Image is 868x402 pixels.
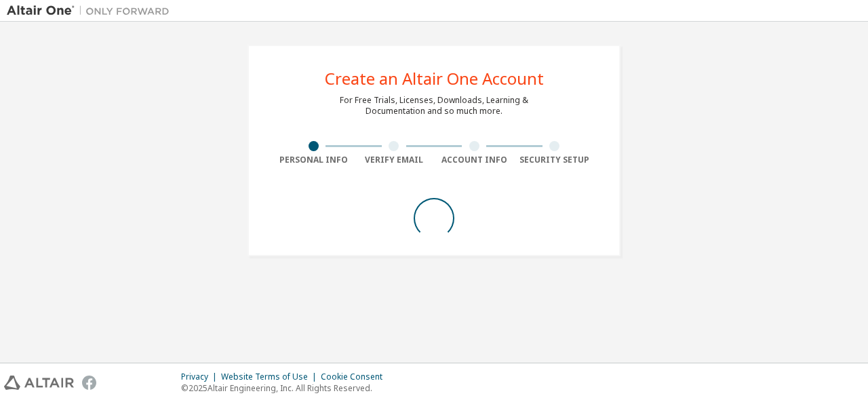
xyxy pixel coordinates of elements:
img: altair_logo.svg [4,376,74,390]
div: Create an Altair One Account [325,71,544,87]
div: Cookie Consent [321,371,391,382]
div: Website Terms of Use [221,371,321,382]
div: Personal Info [273,155,354,165]
img: facebook.svg [82,376,96,390]
div: Verify Email [354,155,435,165]
p: © 2025 Altair Engineering, Inc. All Rights Reserved. [181,382,391,394]
div: Security Setup [515,155,595,165]
div: Privacy [181,371,221,382]
img: Altair One [7,4,176,18]
div: Account Info [434,155,515,165]
div: For Free Trials, Licenses, Downloads, Learning & Documentation and so much more. [340,95,528,117]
